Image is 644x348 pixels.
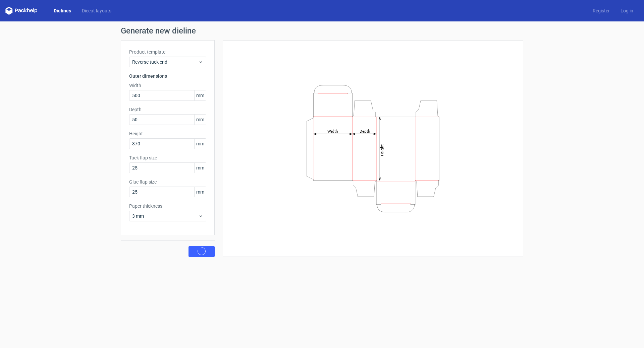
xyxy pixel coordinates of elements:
[194,187,206,197] span: mm
[194,139,206,149] span: mm
[129,203,206,209] label: Paper thickness
[129,49,206,55] label: Product template
[129,179,206,185] label: Glue flap size
[360,129,370,133] tspan: Depth
[129,82,206,89] label: Width
[129,106,206,113] label: Depth
[194,90,206,100] span: mm
[194,163,206,173] span: mm
[129,154,206,161] label: Tuck flap size
[132,213,198,219] span: 3 mm
[327,129,338,133] tspan: Width
[129,73,206,79] h3: Outer dimensions
[129,130,206,137] label: Height
[587,7,615,14] a: Register
[194,115,206,125] span: mm
[76,7,117,14] a: Diecut layouts
[48,7,76,14] a: Dielines
[121,27,523,35] h1: Generate new dieline
[380,144,384,156] tspan: Height
[615,7,639,14] a: Log in
[132,59,198,65] span: Reverse tuck end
